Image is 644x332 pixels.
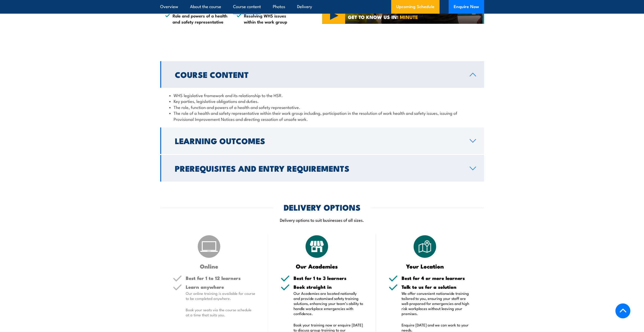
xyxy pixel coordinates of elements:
strong: 1 MINUTE [397,13,418,20]
a: Learning Outcomes [160,127,484,154]
a: Course Content [160,61,484,88]
h5: Best for 1 to 12 learners [186,276,256,280]
span: GET TO KNOW US IN [348,15,418,19]
li: Key parties, legislative obligations and duties. [169,98,475,104]
p: Delivery options to suit businesses of all sizes. [160,217,484,223]
h3: Your Location [389,263,461,269]
h5: Best for 1 to 3 learners [294,276,363,280]
h5: Talk to us for a solution [402,284,471,289]
h5: Book straight in [294,284,363,289]
p: Our Academies are located nationally and provide customised safety training solutions, enhancing ... [294,291,363,316]
a: Prerequisites and Entry Requirements [160,155,484,182]
li: WHS legislative framework and its relationship to the HSR. [169,92,475,98]
h2: Course Content [175,71,462,78]
p: We offer convenient nationwide training tailored to you, ensuring your staff are well-prepared fo... [402,291,471,316]
p: Our online training is available for course to be completed anywhere. [186,291,256,301]
li: The role of a health and safety representative within their work group including, participation i... [169,110,475,122]
li: Resolving WHS issues within the work group [237,13,299,25]
h5: Best for 4 or more learners [402,276,471,280]
h3: Our Academies [281,263,353,269]
li: Role and powers of a health and safety representative [165,13,227,25]
h3: Online [173,263,245,269]
p: Book your seats via the course schedule at a time that suits you. [186,307,256,317]
h2: Learning Outcomes [175,137,462,144]
li: The role, function and powers of a health and safety representative. [169,104,475,110]
h2: DELIVERY OPTIONS [284,204,361,211]
h2: Prerequisites and Entry Requirements [175,165,462,172]
h5: Learn anywhere [186,284,256,289]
